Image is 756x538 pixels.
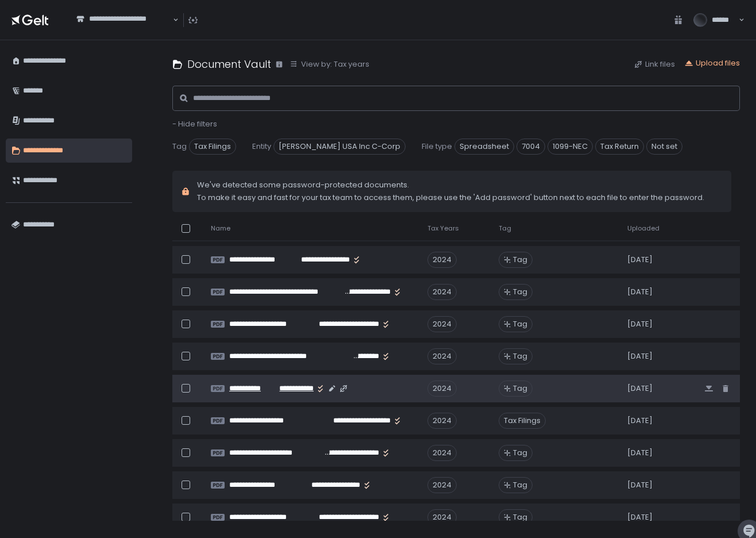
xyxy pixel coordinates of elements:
input: Search for option [76,24,172,36]
span: [DATE] [627,287,653,297]
span: Entity [252,141,271,152]
span: Tag [513,351,527,362]
div: Search for option [69,7,179,33]
span: [DATE] [627,351,653,362]
span: Spreadsheet [454,139,514,155]
span: [DATE] [627,480,653,490]
span: To make it easy and fast for your tax team to access them, please use the 'Add password' button n... [197,193,704,203]
div: 2024 [427,348,457,364]
div: 2024 [427,509,457,525]
span: [PERSON_NAME] USA Inc C-Corp [273,139,406,155]
button: Upload files [684,58,740,68]
span: Tag [513,480,527,490]
h1: Document Vault [187,56,271,72]
span: [DATE] [627,448,653,458]
button: View by: Tax years [290,59,369,70]
span: Tag [499,224,511,233]
div: 2024 [427,413,457,429]
span: Tag [513,255,527,265]
span: File type [422,141,452,152]
span: Not set [646,139,682,155]
span: Name [211,224,230,233]
span: Tax Years [427,224,459,233]
div: 2024 [427,284,457,300]
span: Tax Filings [499,413,546,429]
span: Tag [513,383,527,394]
span: Tag [513,319,527,329]
div: 2024 [427,381,457,397]
span: [DATE] [627,255,653,265]
span: Tax Filings [189,139,236,155]
span: [DATE] [627,512,653,522]
div: 2024 [427,252,457,268]
span: Uploaded [627,224,659,233]
span: Tag [513,287,527,297]
div: 2024 [427,445,457,461]
span: [DATE] [627,416,653,426]
span: - Hide filters [172,118,217,129]
div: 2024 [427,316,457,332]
span: [DATE] [627,383,653,394]
span: Tax Return [595,139,644,155]
button: - Hide filters [172,119,217,129]
span: 7004 [516,139,545,155]
span: 1099-NEC [547,139,593,155]
button: Link files [634,59,675,70]
span: Tag [172,141,187,152]
span: Tag [513,512,527,522]
div: 2024 [427,477,457,493]
span: We've detected some password-protected documents. [197,180,704,190]
span: [DATE] [627,319,653,329]
span: Tag [513,448,527,458]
